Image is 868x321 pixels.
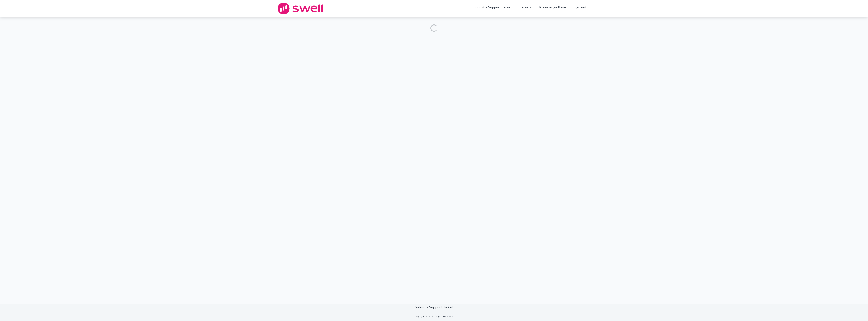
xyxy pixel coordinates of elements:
nav: Swell CX Support [470,5,590,13]
a: Submit a Support Ticket [415,305,453,309]
a: Tickets [520,5,532,10]
a: Sign out [574,5,587,10]
div: Navigation Menu [516,5,590,13]
ul: Main menu [470,5,590,13]
img: swell [278,3,323,14]
div: Loading... [430,24,438,32]
a: Knowledge Base [539,5,566,10]
a: Submit a Support Ticket [474,5,512,9]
